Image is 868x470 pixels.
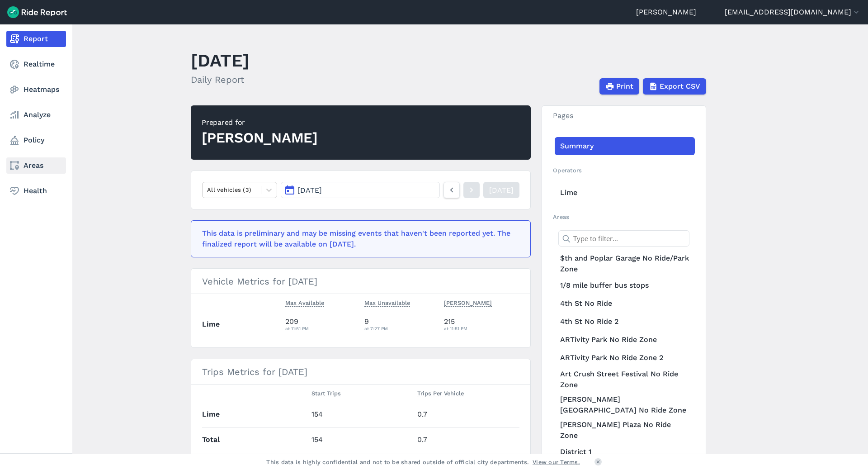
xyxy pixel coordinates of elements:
td: 0.7 [414,402,519,427]
a: 1/8 mile buffer bus stops [555,276,695,294]
td: 0.7 [414,427,519,452]
a: Summary [555,137,695,155]
a: Analyze [6,107,66,123]
button: [DATE] [281,182,440,198]
a: $th and Poplar Garage No Ride/Park Zone [555,251,695,276]
a: Health [6,183,66,199]
input: Type to filter... [558,230,689,247]
h1: [DATE] [191,48,250,73]
button: Start Trips [311,388,341,399]
button: Max Available [285,298,324,309]
th: Total [202,427,308,452]
a: 4th St No Ride [555,294,695,313]
div: 209 [285,316,358,332]
button: Max Unavailable [364,298,410,309]
a: Realtime [6,56,66,72]
a: Heatmaps [6,81,66,98]
a: 4th St No Ride 2 [555,313,695,331]
div: 215 [444,316,520,332]
h2: Areas [553,213,695,221]
div: This data is preliminary and may be missing events that haven't been reported yet. The finalized ... [202,228,514,250]
div: 9 [364,316,437,332]
span: [DATE] [297,186,322,195]
h2: Operators [553,166,695,175]
a: District 1 [555,443,695,461]
button: [PERSON_NAME] [444,298,492,309]
a: [PERSON_NAME][GEOGRAPHIC_DATA] No Ride Zone [555,392,695,418]
h3: Trips Metrics for [DATE] [191,359,530,385]
span: Max Unavailable [364,298,410,307]
span: Trips Per Vehicle [417,388,464,397]
a: [DATE] [483,182,519,198]
th: Lime [202,312,282,337]
td: 154 [308,402,414,427]
span: [PERSON_NAME] [444,298,492,307]
a: View our Terms. [533,458,580,466]
span: Start Trips [311,388,341,397]
button: Print [599,78,639,95]
a: Areas [6,157,66,174]
a: ARTivity Park No Ride Zone [555,331,695,349]
a: Report [6,31,66,47]
div: at 11:51 PM [444,324,520,332]
div: Prepared for [202,117,318,128]
h3: Vehicle Metrics for [DATE] [191,269,530,294]
span: Max Available [285,298,324,307]
div: at 7:27 PM [364,324,437,332]
a: Policy [6,132,66,148]
h3: Pages [542,106,706,126]
a: Art Crush Street Festival No Ride Zone [555,367,695,392]
a: [PERSON_NAME] Plaza No Ride Zone [555,418,695,443]
th: Lime [202,402,308,427]
a: Lime [555,184,695,202]
span: Print [616,81,633,92]
a: [PERSON_NAME] [636,7,696,18]
a: ARTivity Park No Ride Zone 2 [555,349,695,367]
span: Export CSV [660,81,700,92]
button: Trips Per Vehicle [417,388,464,399]
img: Ride Report [7,6,67,18]
button: [EMAIL_ADDRESS][DOMAIN_NAME] [725,7,861,18]
div: at 11:51 PM [285,324,358,332]
h2: Daily Report [191,73,250,86]
div: [PERSON_NAME] [202,128,318,148]
td: 154 [308,427,414,452]
button: Export CSV [643,78,706,95]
